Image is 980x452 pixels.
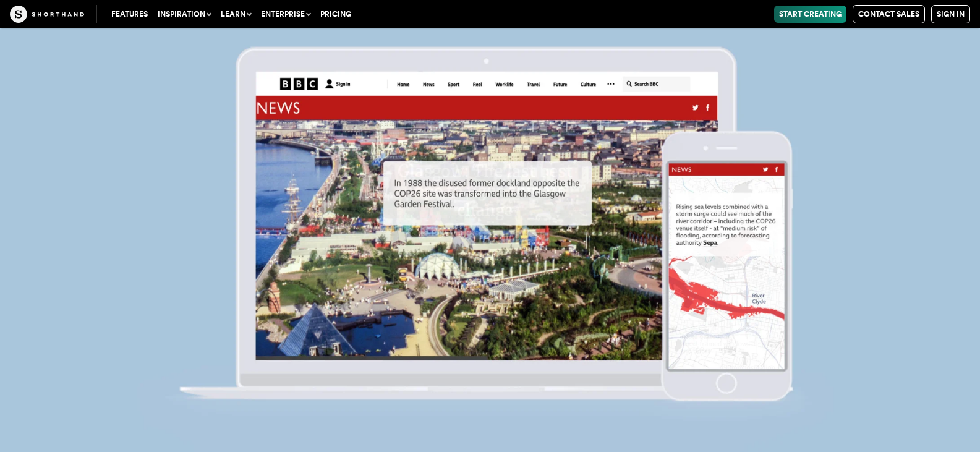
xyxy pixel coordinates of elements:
button: Inspiration [153,6,216,23]
button: Enterprise [256,6,315,23]
a: Features [106,6,153,23]
button: Learn [216,6,256,23]
a: Pricing [315,6,356,23]
a: Contact Sales [853,5,925,23]
a: Start Creating [774,6,846,23]
img: The Craft [10,6,84,23]
a: Sign in [931,5,970,23]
